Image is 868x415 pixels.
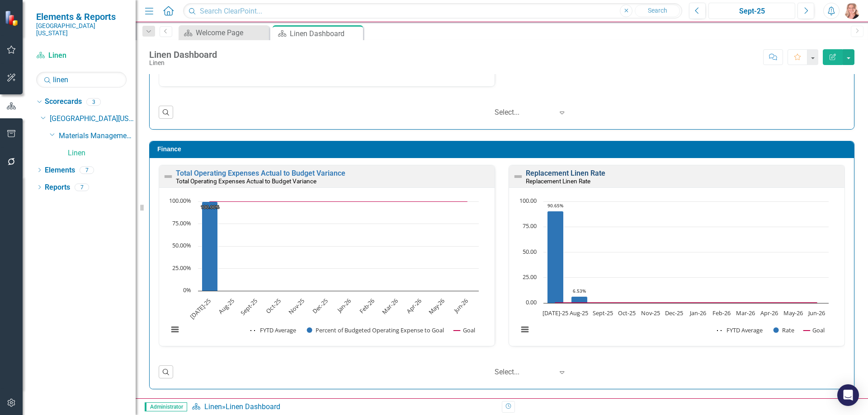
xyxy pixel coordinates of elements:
span: Administrator [145,402,187,411]
img: Not Defined [163,171,174,182]
div: Double-Click to Edit [159,165,495,346]
text: [DATE]-25 [188,297,212,321]
a: Elements [45,165,75,176]
span: Search [648,7,667,14]
div: Chart. Highcharts interactive chart. [514,197,840,344]
a: Materials Management Services [59,131,136,141]
div: Welcome Page [196,27,267,38]
div: Double-Click to Edit [509,165,845,346]
svg: Interactive chart [164,197,483,344]
path: Jul-25, 100. Percent of Budgeted Operating Expense to Goal. [202,201,218,291]
text: 100.00 [519,196,537,205]
span: Elements & Reports [36,11,127,22]
text: 0% [183,286,191,294]
text: Feb-26 [358,297,376,315]
a: Linen [204,402,222,411]
a: Scorecards [45,97,82,107]
text: Sept-25 [593,309,613,317]
text: Nov-25 [287,297,306,316]
button: Show Goal [803,326,825,334]
text: Oct-25 [264,297,282,315]
text: Feb-26 [712,309,731,317]
div: 7 [75,183,89,191]
a: [GEOGRAPHIC_DATA][US_STATE] [50,114,136,124]
text: 50.00% [172,241,191,249]
text: Jan-26 [335,297,353,315]
div: 7 [80,166,94,174]
h3: Finance [157,146,849,153]
text: 6.53% [573,288,586,294]
div: Linen Dashboard [290,28,361,39]
a: Replacement Linen Rate [526,169,605,177]
div: Linen Dashboard [149,50,217,60]
button: Show Goal [454,326,475,334]
text: Dec-25 [665,309,683,317]
div: Sept-25 [712,6,792,17]
text: Apr-26 [405,297,423,315]
text: Oct-25 [618,309,636,317]
text: 75.00 [523,222,537,230]
button: Show FYTD Average [717,326,764,334]
a: Linen [36,51,127,61]
text: 25.00 [523,273,537,281]
div: Chart. Highcharts interactive chart. [164,197,490,344]
button: Show FYTD Average [250,326,297,334]
text: 75.00% [172,219,191,227]
text: Mar-26 [380,297,399,316]
g: FYTD Average, series 1 of 3. Line with 12 data points. [208,200,212,203]
small: Total Operating Expenses Actual to Budget Variance [176,177,316,185]
img: Not Defined [513,171,524,182]
text: 50.00 [523,247,537,256]
g: Rate, series 2 of 3. Bar series with 12 bars. [547,201,817,303]
text: 100.00% [201,204,219,210]
button: View chart menu, Chart [169,323,181,336]
text: Jan-26 [689,309,706,317]
path: Aug-25, 6.52796102. Rate. [571,296,588,303]
input: Search ClearPoint... [183,3,682,19]
text: Sept-25 [239,297,259,317]
text: Aug-25 [217,297,236,316]
text: Jun-26 [451,297,469,315]
div: 3 [86,98,101,106]
text: 25.00% [172,264,191,272]
text: Mar-26 [736,309,755,317]
small: Replacement Linen Rate [526,177,590,185]
text: May-26 [783,309,803,317]
svg: Interactive chart [514,197,833,344]
text: Aug-25 [570,309,588,317]
text: Dec-25 [311,297,329,315]
input: Search Below... [36,72,127,88]
button: Sept-25 [708,3,795,19]
text: Nov-25 [641,309,660,317]
text: Jun-26 [807,309,825,317]
text: 0.00 [526,298,537,306]
a: Welcome Page [181,27,267,38]
text: 100.00% [169,196,191,205]
button: Search [635,5,680,17]
button: Show Rate [774,326,794,334]
text: May-26 [427,297,446,316]
a: Total Operating Expenses Actual to Budget Variance [176,169,345,177]
img: ClearPoint Strategy [5,10,20,26]
div: » [192,402,495,412]
a: Linen [68,148,136,159]
a: Reports [45,182,70,193]
div: Linen [149,60,217,66]
button: Show Percent of Budgeted Operating Expense to Goal [307,326,444,334]
div: Open Intercom Messenger [837,384,859,406]
g: Percent of Budgeted Operating Expense to Goal, series 2 of 3. Bar series with 12 bars. [202,201,468,291]
text: Apr-26 [760,309,778,317]
div: Linen Dashboard [226,402,280,411]
img: Tiffany LaCoste [844,3,860,19]
small: [GEOGRAPHIC_DATA][US_STATE] [36,22,127,37]
text: [DATE]-25 [542,309,568,317]
path: Jul-25, 90.64877505. Rate. [547,211,564,303]
g: Goal, series 3 of 3. Line with 12 data points. [208,200,469,203]
text: 90.65% [547,202,563,209]
button: View chart menu, Chart [519,323,531,336]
